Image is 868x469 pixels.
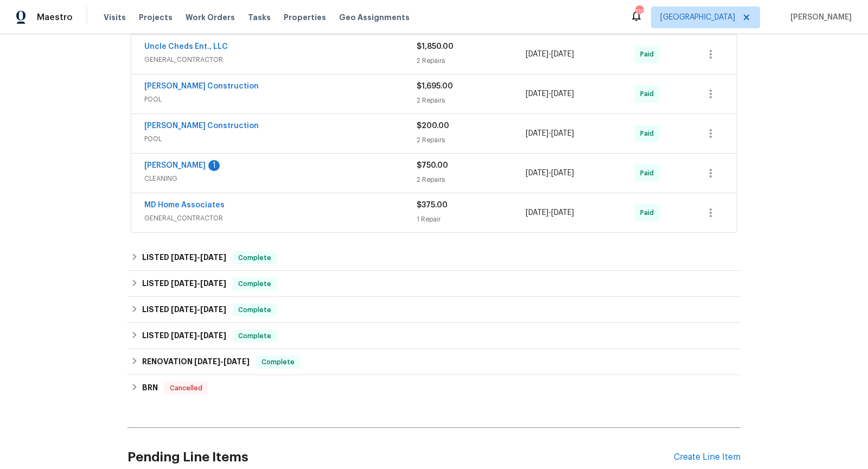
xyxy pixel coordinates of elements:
h6: LISTED [142,251,226,264]
span: $1,695.00 [417,83,453,90]
span: - [526,168,574,179]
span: POOL [144,134,417,144]
span: Geo Assignments [339,12,410,23]
span: [DATE] [526,90,548,98]
span: Tasks [248,14,271,21]
span: Paid [640,88,658,99]
span: $375.00 [417,201,448,209]
h6: LISTED [142,277,226,290]
span: [DATE] [551,90,574,98]
a: MD Home Associates [144,201,225,209]
div: LISTED [DATE]-[DATE]Complete [127,297,741,323]
div: 2 Repairs [417,55,526,66]
span: [DATE] [200,306,226,313]
span: - [526,88,574,99]
div: LISTED [DATE]-[DATE]Complete [127,323,741,349]
span: - [526,128,574,139]
h6: BRN [142,382,158,395]
span: [DATE] [526,169,548,177]
div: BRN Cancelled [127,375,741,401]
span: - [526,207,574,218]
div: 2 Repairs [417,174,526,185]
span: - [526,49,574,60]
span: [DATE] [526,209,548,217]
span: Work Orders [186,12,235,23]
span: GENERAL_CONTRACTOR [144,54,417,65]
span: $1,850.00 [417,43,454,50]
span: Complete [234,331,276,341]
h6: RENOVATION [142,356,250,369]
span: [DATE] [526,50,548,58]
a: [PERSON_NAME] Construction [144,83,259,90]
span: $750.00 [417,162,448,169]
span: $200.00 [417,122,449,130]
span: Complete [234,305,276,315]
span: Paid [640,49,658,60]
div: LISTED [DATE]-[DATE]Complete [127,271,741,297]
span: [DATE] [224,358,250,365]
span: [DATE] [551,209,574,217]
span: [DATE] [551,169,574,177]
span: Paid [640,128,658,139]
span: Cancelled [165,383,207,394]
span: [DATE] [200,253,226,261]
a: [PERSON_NAME] Construction [144,122,259,130]
span: [DATE] [551,50,574,58]
span: - [171,253,226,261]
span: - [171,306,226,313]
span: Projects [139,12,173,23]
span: [DATE] [526,130,548,137]
span: [DATE] [200,280,226,287]
span: [GEOGRAPHIC_DATA] [660,12,735,23]
span: Maestro [37,12,73,23]
h6: LISTED [142,303,226,316]
span: GENERAL_CONTRACTOR [144,213,417,224]
a: Uncle Cheds Ent., LLC [144,43,228,50]
div: 1 Repair [417,214,526,225]
span: Complete [234,278,276,289]
div: 1 [208,160,220,171]
span: - [171,280,226,287]
div: Create Line Item [674,452,741,462]
span: CLEANING [144,173,417,184]
span: Paid [640,207,658,218]
span: POOL [144,94,417,105]
div: 2 Repairs [417,95,526,106]
span: [DATE] [171,253,197,261]
a: [PERSON_NAME] [144,162,206,169]
span: Paid [640,168,658,179]
span: [DATE] [171,306,197,313]
span: Complete [257,357,299,367]
div: 2 Repairs [417,135,526,145]
span: [DATE] [171,280,197,287]
span: - [194,358,250,365]
span: [DATE] [194,358,220,365]
span: - [171,332,226,339]
div: RENOVATION [DATE]-[DATE]Complete [127,349,741,375]
span: [DATE] [551,130,574,137]
span: [DATE] [171,332,197,339]
span: [DATE] [200,332,226,339]
h6: LISTED [142,329,226,343]
div: LISTED [DATE]-[DATE]Complete [127,245,741,271]
span: Visits [104,12,126,23]
span: [PERSON_NAME] [786,12,852,23]
div: 110 [635,7,643,17]
span: Complete [234,252,276,263]
span: Properties [284,12,326,23]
